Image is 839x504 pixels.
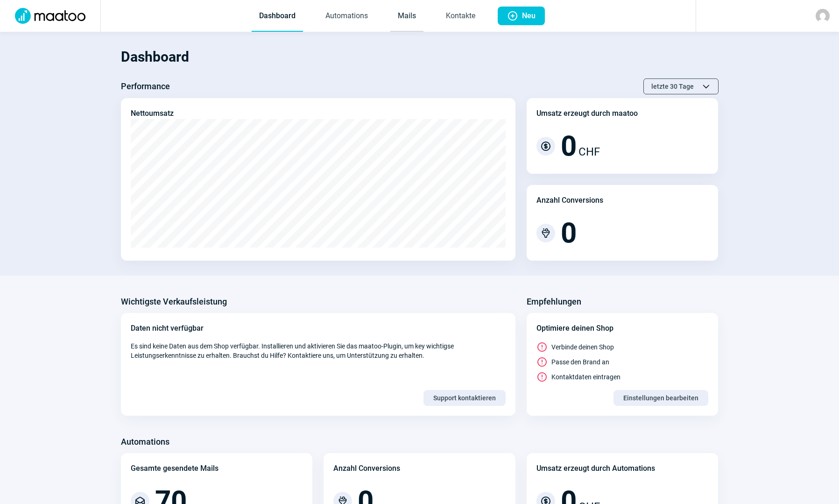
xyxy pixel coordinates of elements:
button: Einstellungen bearbeiten [613,390,708,406]
span: Neu [522,7,536,25]
div: Optimiere deinen Shop [536,323,709,334]
span: Einstellungen bearbeiten [623,390,698,405]
div: Nettoumsatz [131,108,174,119]
span: 0 [561,132,577,160]
button: Neu [498,7,545,25]
div: Umsatz erzeugt durch maatoo [536,108,638,119]
h1: Dashboard [121,41,719,73]
img: avatar [816,9,830,23]
h3: Empfehlungen [527,294,581,309]
div: Daten nicht verfügbar [131,323,506,334]
span: 0 [561,219,577,247]
div: Anzahl Conversions [333,463,400,474]
div: Umsatz erzeugt durch Automations [536,463,655,474]
img: Logo [9,8,91,24]
span: Es sind keine Daten aus dem Shop verfügbar. Installieren und aktivieren Sie das maatoo-Plugin, um... [131,341,506,360]
h3: Wichtigste Verkaufsleistung [121,294,227,309]
h3: Performance [121,79,170,94]
a: Dashboard [252,1,303,32]
span: CHF [578,143,600,160]
span: Support kontaktieren [433,390,496,405]
span: Kontaktdaten eintragen [551,372,620,382]
a: Mails [390,1,423,32]
div: Anzahl Conversions [536,195,603,206]
span: Passe den Brand an [551,357,609,367]
span: letzte 30 Tage [651,79,694,94]
button: Support kontaktieren [423,390,506,406]
h3: Automations [121,434,169,449]
a: Kontakte [438,1,483,32]
span: Verbinde deinen Shop [551,342,614,352]
div: Gesamte gesendete Mails [131,463,219,474]
a: Automations [318,1,375,32]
